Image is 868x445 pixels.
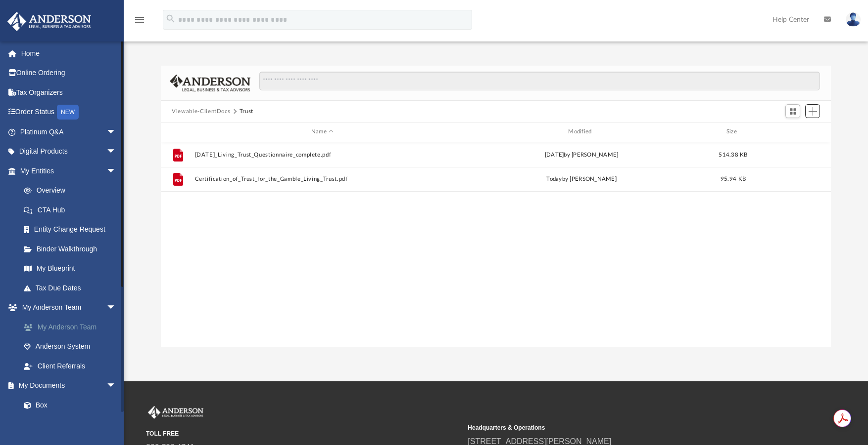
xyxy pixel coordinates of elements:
a: Home [7,43,131,63]
a: menu [134,19,145,26]
a: My Blueprint [14,259,126,279]
a: My Documentsarrow_drop_down [7,376,126,396]
span: arrow_drop_down [106,298,126,318]
span: 514.38 KB [719,152,748,157]
div: grid [161,142,831,347]
a: Tax Due Dates [14,278,131,298]
a: My Anderson Team [14,317,131,337]
span: today [547,176,562,182]
a: CTA Hub [14,200,131,220]
i: search [165,13,176,24]
button: Certification_of_Trust_for_the_Gamble_Living_Trust.pdf [195,176,450,182]
span: 95.94 KB [721,176,746,182]
a: Box [14,395,121,415]
small: Headquarters & Operations [468,423,782,432]
a: Tax Organizers [7,82,131,102]
div: by [PERSON_NAME] [454,175,709,184]
div: Name [194,127,450,136]
img: Anderson Advisors Platinum Portal [4,12,94,31]
a: Digital Productsarrow_drop_down [7,142,131,162]
span: arrow_drop_down [106,142,126,162]
i: menu [134,14,145,26]
a: Entity Change Request [14,220,131,240]
button: Switch to Grid View [785,104,800,118]
a: My Entitiesarrow_drop_down [7,161,131,181]
span: arrow_drop_down [106,376,126,396]
a: Overview [14,181,131,201]
span: arrow_drop_down [106,122,126,142]
a: Binder Walkthrough [14,239,131,259]
a: My Anderson Teamarrow_drop_down [7,298,131,318]
small: TOLL FREE [146,429,461,438]
a: Platinum Q&Aarrow_drop_down [7,122,131,142]
div: Size [714,127,753,136]
span: arrow_drop_down [106,161,126,181]
div: id [165,127,190,136]
input: Search files and folders [259,72,820,90]
img: User Pic [846,12,861,27]
button: Trust [240,107,253,116]
a: Anderson System [14,337,131,357]
img: Anderson Advisors Platinum Portal [146,406,205,419]
div: [DATE] by [PERSON_NAME] [454,150,709,159]
div: Modified [454,127,709,136]
div: NEW [57,105,79,120]
button: [DATE]_Living_Trust_Questionnaire_complete.pdf [195,152,450,158]
a: Order StatusNEW [7,102,131,122]
button: Viewable-ClientDocs [172,107,230,116]
button: Add [805,104,820,118]
a: Online Ordering [7,63,131,83]
div: id [757,127,826,136]
a: Client Referrals [14,356,131,376]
